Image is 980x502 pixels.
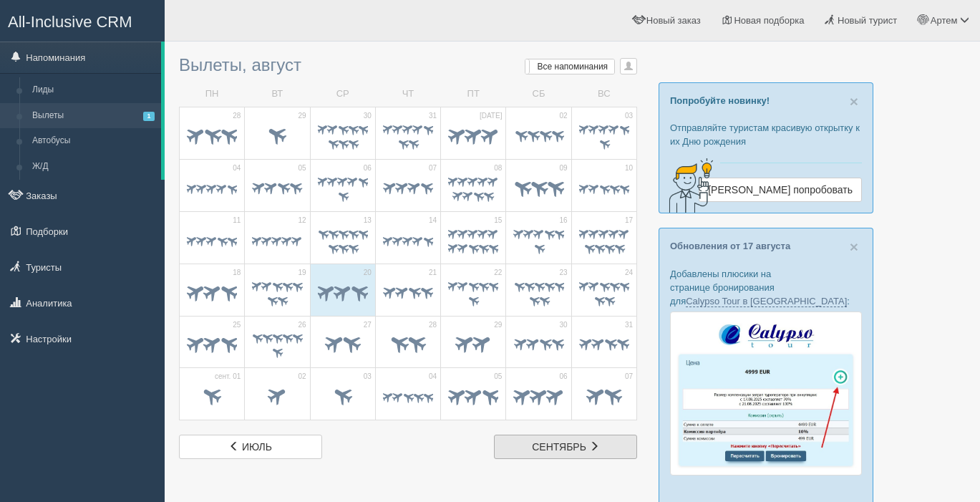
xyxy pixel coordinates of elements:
[734,15,804,26] span: Новая подборка
[532,441,586,453] span: сентябрь
[26,154,161,180] a: Ж/Д
[659,157,717,214] img: creative-idea-2907357.png
[494,163,502,173] span: 08
[233,163,241,173] span: 04
[625,268,633,278] span: 24
[670,94,862,107] p: Попробуйте новинку!
[670,267,862,308] p: Добавлены плюсики на странице бронирования для :
[310,82,375,107] td: СР
[26,103,161,129] a: Вылеты1
[298,268,306,278] span: 19
[364,216,372,226] span: 13
[571,82,636,107] td: ВС
[625,372,633,382] span: 07
[26,128,161,154] a: Автобусы
[494,268,502,278] span: 22
[180,82,245,107] td: ПН
[429,320,437,330] span: 28
[670,312,862,476] img: calypso-tour-proposal-crm-for-travel-agency.jpg
[494,435,637,459] a: сентябрь
[298,320,306,330] span: 26
[494,320,502,330] span: 29
[364,111,372,121] span: 30
[494,216,502,226] span: 15
[625,111,633,121] span: 03
[699,178,862,202] a: [PERSON_NAME] попробовать
[429,163,437,173] span: 07
[560,320,568,330] span: 30
[850,93,858,110] span: ×
[560,111,568,121] span: 02
[686,296,847,307] a: Calypso Tour в [GEOGRAPHIC_DATA]
[538,62,608,72] span: Все напоминания
[670,241,790,251] a: Обновления от 17 августа
[850,239,858,254] button: Close
[646,15,701,26] span: Новый заказ
[8,13,132,31] span: All-Inclusive CRM
[838,15,897,26] span: Новый турист
[506,82,571,107] td: СБ
[429,216,437,226] span: 14
[850,94,858,109] button: Close
[26,77,161,103] a: Лиды
[179,56,637,74] h3: Вылеты, август
[429,268,437,278] span: 21
[560,372,568,382] span: 06
[233,111,241,121] span: 28
[560,268,568,278] span: 23
[441,82,506,107] td: ПТ
[1,1,164,40] a: All-Inclusive CRM
[494,372,502,382] span: 05
[298,163,306,173] span: 05
[245,82,310,107] td: ВТ
[560,216,568,226] span: 16
[215,372,241,382] span: сент. 01
[625,320,633,330] span: 31
[364,372,372,382] span: 03
[931,15,958,26] span: Артем
[364,268,372,278] span: 20
[375,82,440,107] td: ЧТ
[233,320,241,330] span: 25
[364,320,372,330] span: 27
[429,111,437,121] span: 31
[560,163,568,173] span: 09
[625,216,633,226] span: 17
[179,435,322,459] a: июль
[143,112,155,121] span: 1
[298,216,306,226] span: 12
[233,268,241,278] span: 18
[625,163,633,173] span: 10
[850,238,858,255] span: ×
[242,441,272,453] span: июль
[233,216,241,226] span: 11
[298,372,306,382] span: 02
[429,372,437,382] span: 04
[480,111,502,121] span: [DATE]
[670,121,862,148] p: Отправляйте туристам красивую открытку к их Дню рождения
[364,163,372,173] span: 06
[298,111,306,121] span: 29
